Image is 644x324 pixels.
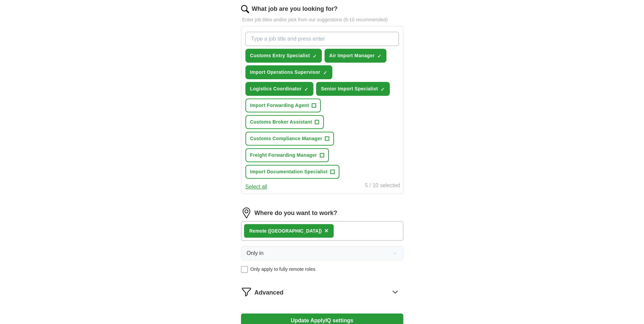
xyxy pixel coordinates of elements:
button: Import Documentation Specialist [245,165,339,179]
span: × [325,227,329,234]
span: Customs Compliance Manager [250,135,323,142]
button: Logistics Coordinator✓ [245,82,314,96]
button: Freight Forwarding Manager [245,148,329,162]
button: Import Forwarding Agent [245,99,321,112]
span: Import Forwarding Agent [250,102,309,109]
span: Import Documentation Specialist [250,168,328,175]
span: Senior Import Specialist [321,85,378,92]
label: Where do you want to work? [255,209,337,218]
input: Type a job title and press enter [245,32,399,46]
span: ✓ [323,70,327,75]
span: Import Operations Supervisor [250,69,320,76]
button: Air Import Manager✓ [325,49,387,63]
input: Only apply to fully remote roles [241,266,248,273]
img: filter [241,286,252,297]
span: Only apply to fully remote roles [251,266,315,273]
span: ✓ [381,87,385,92]
button: Customs Broker Assistant [245,115,324,129]
button: Import Operations Supervisor✓ [245,65,332,79]
button: Customs Compliance Manager [245,132,334,146]
span: ✓ [313,53,317,59]
span: Logistics Coordinator [250,85,302,92]
img: location.png [241,208,252,218]
span: Customs Broker Assistant [250,118,312,126]
div: Remote ([GEOGRAPHIC_DATA]) [249,228,322,235]
p: Enter job titles and/or pick from our suggestions (6-10 recommended) [241,16,403,23]
span: Freight Forwarding Manager [250,152,317,159]
button: Senior Import Specialist✓ [316,82,390,96]
button: Select all [245,183,267,191]
div: 5 / 10 selected [365,181,400,191]
span: ✓ [377,53,381,59]
button: Customs Entry Specialist✓ [245,49,322,63]
label: What job are you looking for? [252,4,338,14]
button: Only in [241,246,403,260]
span: ✓ [304,87,308,92]
span: Customs Entry Specialist [250,52,310,59]
span: Air Import Manager [329,52,375,59]
span: Only in [247,249,264,257]
img: search.png [241,5,249,13]
button: × [325,226,329,236]
span: Advanced [255,288,284,297]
